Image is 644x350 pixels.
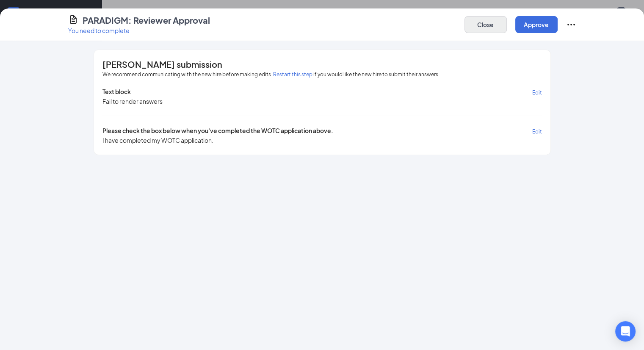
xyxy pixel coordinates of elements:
svg: CustomFormIcon [68,14,78,25]
div: Open Intercom Messenger [615,321,636,342]
svg: Ellipses [566,19,576,30]
span: Edit [532,89,542,96]
span: Edit [532,128,542,135]
span: I have completed my WOTC application. [102,136,213,144]
button: Close [464,16,507,33]
span: We recommend communicating with the new hire before making edits. if you would like the new hire ... [102,70,438,79]
span: [PERSON_NAME] submission [102,60,222,69]
button: Edit [532,87,542,97]
button: Edit [532,126,542,136]
button: Approve [515,16,558,33]
div: Fail to render answers [102,97,163,106]
button: Restart this step [273,70,312,79]
h4: PARADIGM: Reviewer Approval [83,14,210,26]
span: Please check the box below when you've completed the WOTC application above. [102,126,333,136]
p: You need to complete [68,26,210,35]
span: Text block [102,87,131,97]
